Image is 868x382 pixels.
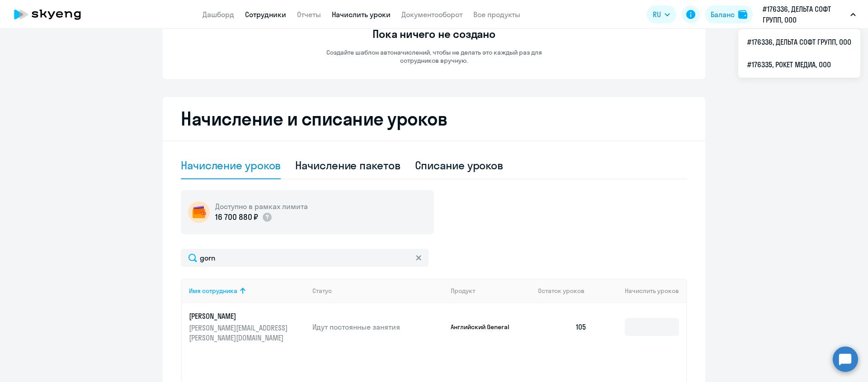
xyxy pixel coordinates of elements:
div: Статус [312,287,332,295]
a: Отчеты [297,10,321,19]
button: #176336, ДЕЛЬТА СОФТ ГРУПП, ООО [758,4,860,25]
a: [PERSON_NAME][PERSON_NAME][EMAIL_ADDRESS][PERSON_NAME][DOMAIN_NAME] [189,311,305,343]
h2: Начисление и списание уроков [181,108,687,130]
h3: Пока ничего не создано [373,27,495,41]
input: Поиск по имени, email, продукту или статусу [181,249,429,267]
p: [PERSON_NAME] [189,311,290,321]
span: Остаток уроков [538,287,585,295]
span: RU [653,9,661,20]
div: Списание уроков [415,158,504,172]
p: [PERSON_NAME][EMAIL_ADDRESS][PERSON_NAME][DOMAIN_NAME] [189,323,290,343]
button: Балансbalance [705,5,753,23]
td: 105 [531,303,594,351]
div: Начисление пакетов [295,158,400,172]
p: #176336, ДЕЛЬТА СОФТ ГРУПП, ООО [763,4,847,25]
a: Дашборд [203,10,234,19]
img: wallet-circle.png [188,201,210,223]
h5: Доступно в рамках лимита [215,201,308,211]
button: RU [646,5,676,23]
div: Продукт [451,287,475,295]
a: Документооборот [401,10,462,19]
div: Статус [312,287,443,295]
div: Баланс [711,9,735,20]
div: Имя сотрудника [189,287,305,295]
p: Создайте шаблон автоначислений, чтобы не делать это каждый раз для сотрудников вручную. [307,48,561,65]
a: Начислить уроки [332,10,391,19]
p: Идут постоянные занятия [312,322,443,332]
th: Начислить уроков [594,279,686,303]
p: Английский General [451,323,519,331]
ul: RU [738,29,860,78]
div: Имя сотрудника [189,287,237,295]
div: Остаток уроков [538,287,594,295]
div: Продукт [451,287,531,295]
a: Все продукты [473,10,520,19]
div: Начисление уроков [181,158,281,172]
img: balance [738,10,747,19]
a: Сотрудники [245,10,286,19]
p: 16 700 880 ₽ [215,211,258,223]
